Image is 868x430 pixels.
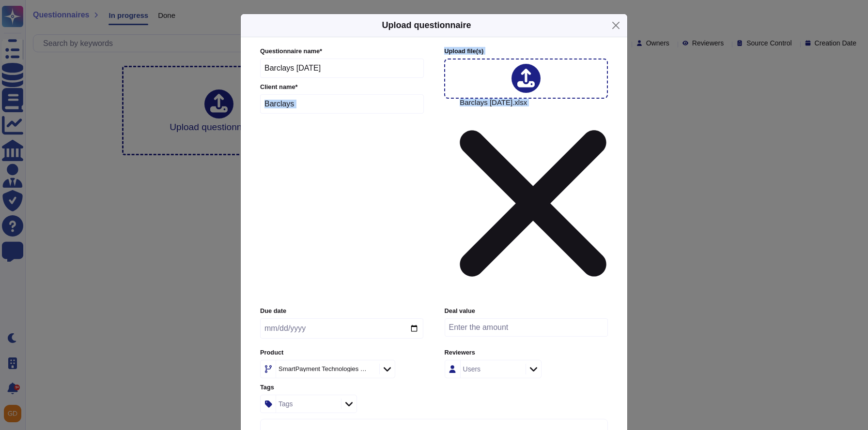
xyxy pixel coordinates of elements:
[445,350,608,356] label: Reviewers
[260,318,423,339] input: Due date
[463,366,481,372] div: Users
[260,94,424,114] input: Enter company name of the client
[260,59,424,78] input: Enter questionnaire name
[279,366,367,372] div: SmartPayment Technologies Wide
[260,84,424,90] label: Client name
[444,47,483,55] span: Upload file (s)
[445,308,608,314] label: Deal value
[608,18,623,33] button: Close
[260,350,423,356] label: Product
[445,318,608,337] input: Enter the amount
[382,19,471,32] h5: Upload questionnaire
[279,400,293,407] div: Tags
[260,308,423,314] label: Due date
[260,385,423,391] label: Tags
[260,48,424,55] label: Questionnaire name
[460,99,606,301] span: Barclays [DATE].xlsx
